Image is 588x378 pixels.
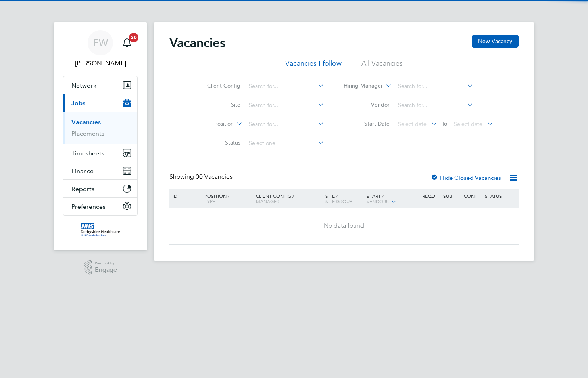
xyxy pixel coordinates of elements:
[195,139,240,146] label: Status
[71,130,104,137] a: Placements
[63,223,138,236] a: Go to home page
[71,149,104,157] span: Timesheets
[430,174,501,181] label: Hide Closed Vacancies
[171,189,198,202] div: ID
[54,22,147,250] nav: Main navigation
[63,144,137,162] button: Timesheets
[71,118,101,126] a: Vacancies
[188,120,234,128] label: Position
[398,120,427,128] span: Select date
[63,94,137,112] button: Jobs
[93,38,108,48] span: FW
[344,101,390,108] label: Vendor
[323,189,365,208] div: Site /
[472,35,519,48] button: New Vacancy
[169,173,234,181] div: Showing
[254,189,323,208] div: Client Config /
[441,189,462,202] div: Sub
[63,180,137,197] button: Reports
[119,30,135,55] a: 20
[195,101,240,108] label: Site
[246,81,324,92] input: Search for...
[71,82,96,89] span: Network
[195,82,240,89] label: Client Config
[71,99,85,107] span: Jobs
[63,162,137,179] button: Finance
[395,81,473,92] input: Search for...
[63,59,138,68] span: Fiona White
[71,203,106,210] span: Preferences
[365,189,420,209] div: Start /
[246,119,324,130] input: Search for...
[81,223,120,236] img: derbyshire-nhs-logo-retina.png
[285,59,342,73] li: Vacancies I follow
[367,198,389,204] span: Vendors
[129,33,138,42] span: 20
[395,100,473,111] input: Search for...
[420,189,441,202] div: Reqd
[95,267,117,273] span: Engage
[483,189,517,202] div: Status
[246,100,324,111] input: Search for...
[361,59,403,73] li: All Vacancies
[344,120,390,127] label: Start Date
[196,173,233,181] span: 00 Vacancies
[95,260,117,267] span: Powered by
[204,198,215,204] span: Type
[63,76,137,94] button: Network
[63,30,138,68] a: FW[PERSON_NAME]
[171,222,517,230] div: No data found
[198,189,254,208] div: Position /
[246,138,324,149] input: Select one
[84,260,117,275] a: Powered byEngage
[439,118,450,129] span: To
[462,189,482,202] div: Conf
[63,112,137,144] div: Jobs
[71,167,94,175] span: Finance
[337,82,383,90] label: Hiring Manager
[169,35,225,51] h2: Vacancies
[63,198,137,215] button: Preferences
[325,198,352,204] span: Site Group
[256,198,279,204] span: Manager
[454,120,482,128] span: Select date
[71,185,94,193] span: Reports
